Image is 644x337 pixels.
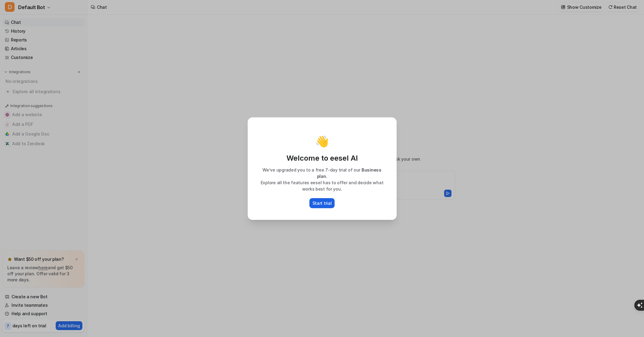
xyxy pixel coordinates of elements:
[255,153,390,163] p: Welcome to eesel AI
[312,200,332,206] p: Start trial
[309,198,335,208] button: Start trial
[315,135,329,147] p: 👋
[255,179,390,192] p: Explore all the features eesel has to offer and decide what works best for you.
[255,167,390,179] p: We’ve upgraded you to a free 7-day trial of our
